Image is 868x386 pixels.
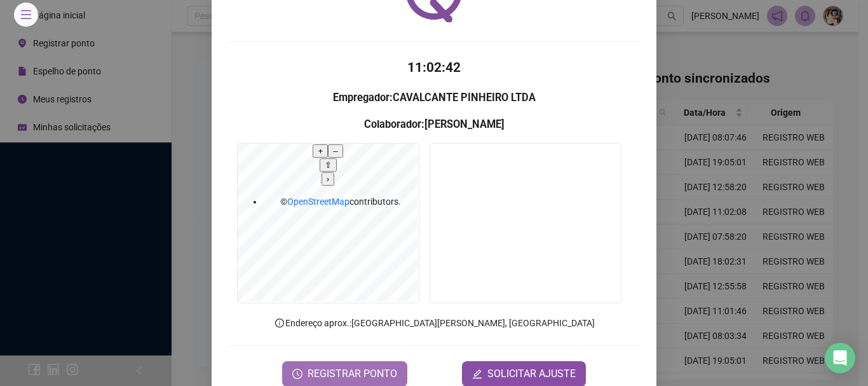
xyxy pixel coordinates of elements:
button: ⇧ [320,158,337,172]
li: © contributors. [263,195,419,209]
strong: Colaborador [364,118,421,130]
span: ⇧ [325,160,332,170]
time: 11:02:42 [407,60,461,75]
button: – [328,144,342,158]
a: OpenStreetMap [287,196,349,207]
h3: : [PERSON_NAME] [227,116,641,133]
button: › [322,172,334,186]
p: Endereço aprox. : [GEOGRAPHIC_DATA][PERSON_NAME], [GEOGRAPHIC_DATA] [227,316,641,330]
span: REGISTRAR PONTO [308,366,397,382]
span: menu [20,9,32,20]
span: clock-circle [292,369,302,379]
strong: Empregador [333,92,390,104]
button: + [313,144,328,158]
span: info-circle [274,317,285,329]
span: edit [472,369,482,379]
span: SOLICITAR AJUSTE [487,366,576,382]
h3: : CAVALCANTE PINHEIRO LTDA [227,90,641,106]
div: Open Intercom Messenger [825,343,855,373]
span: › [327,174,329,184]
